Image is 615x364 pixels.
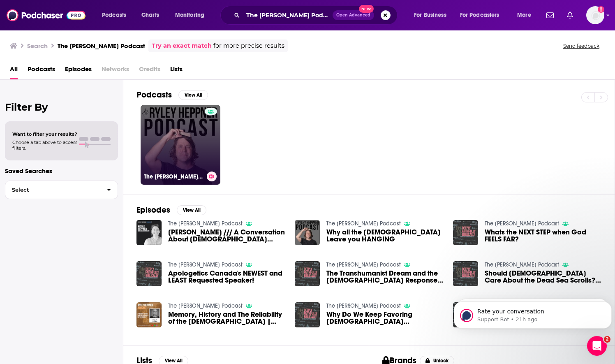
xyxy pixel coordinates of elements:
[168,229,285,243] span: [PERSON_NAME] /// A Conversation About [DEMOGRAPHIC_DATA] Counseling
[359,5,374,13] span: New
[141,9,159,21] span: Charts
[586,6,604,24] span: Logged in as nwierenga
[168,220,243,227] a: The Ryley Heppner Podcast
[485,261,559,268] a: The Ryley Heppner Podcast
[453,220,478,245] img: Whats the NEXT STEP when God FEELS FAR?
[243,9,333,22] input: Search podcasts, credits, & more...
[326,270,443,284] a: The Transhumanist Dream and the Christian Response | Steve Kim
[228,6,405,25] div: Search podcasts, credits, & more...
[586,6,604,24] img: User Profile
[453,261,478,286] img: Should Christians Care About the Dead Sea Scrolls? | Andrew Perrin
[152,41,212,51] a: Try an exact match
[65,63,92,79] a: Episodes
[455,9,511,22] button: open menu
[326,270,443,284] span: The Transhumanist Dream and the [DEMOGRAPHIC_DATA] Response | [PERSON_NAME]
[136,261,162,286] img: Apologetics Canada's NEWEST and LEAST Requested Speaker!
[168,311,285,325] a: Memory, History and The Reliability of the Gospels | Craig S. Keener
[460,9,499,21] span: For Podcasters
[295,261,320,286] img: The Transhumanist Dream and the Christian Response | Steve Kim
[517,9,531,21] span: More
[10,63,18,79] a: All
[175,9,204,21] span: Monitoring
[5,167,118,175] p: Saved Searches
[168,270,285,284] a: Apologetics Canada's NEWEST and LEAST Requested Speaker!
[170,63,183,79] a: Lists
[28,63,55,79] a: Podcasts
[326,229,443,243] span: Why all the [DEMOGRAPHIC_DATA] Leave you HANGING
[295,302,320,327] img: Why Do We Keep Favoring Christian Celebrities?
[295,220,320,245] img: Why all the GOSPELS Leave you HANGING
[12,139,77,151] span: Choose a tab above to access filters.
[102,63,129,79] span: Networks
[178,90,208,100] button: View All
[177,205,206,215] button: View All
[136,90,172,100] h2: Podcasts
[598,6,604,13] svg: Add a profile image
[451,284,615,342] iframe: Intercom notifications message
[408,9,457,22] button: open menu
[485,220,559,227] a: The Ryley Heppner Podcast
[136,90,208,100] a: PodcastsView All
[27,42,48,50] h3: Search
[587,336,607,356] iframe: Intercom live chat
[326,302,401,309] a: The Ryley Heppner Podcast
[12,131,77,137] span: Want to filter your results?
[96,9,137,22] button: open menu
[213,41,284,51] span: for more precise results
[5,187,100,192] span: Select
[333,10,374,20] button: Open AdvancedNew
[136,205,170,215] h2: Episodes
[141,105,220,185] a: The [PERSON_NAME] Podcast
[326,220,401,227] a: The Ryley Heppner Podcast
[485,270,601,284] a: Should Christians Care About the Dead Sea Scrolls? | Andrew Perrin
[168,311,285,325] span: Memory, History and The Reliability of the [DEMOGRAPHIC_DATA] | [PERSON_NAME]
[136,205,206,215] a: EpisodesView All
[604,336,610,343] span: 2
[136,9,164,22] a: Charts
[169,9,215,22] button: open menu
[414,9,446,21] span: For Business
[336,13,370,17] span: Open Advanced
[136,302,162,327] img: Memory, History and The Reliability of the Gospels | Craig S. Keener
[136,220,162,245] img: Nicole Heppner /// A Conversation About Biblical Counseling
[564,8,576,22] a: Show notifications dropdown
[485,229,601,243] a: Whats the NEXT STEP when God FEELS FAR?
[168,261,243,268] a: The Ryley Heppner Podcast
[485,270,601,284] span: Should [DEMOGRAPHIC_DATA] Care About the Dead Sea Scrolls? | [PERSON_NAME]
[58,42,145,50] h3: The [PERSON_NAME] Podcast
[586,6,604,24] button: Show profile menu
[561,42,602,49] button: Send feedback
[5,101,118,113] h2: Filter By
[7,7,86,23] img: Podchaser - Follow, Share and Rate Podcasts
[139,63,160,79] span: Credits
[326,229,443,243] a: Why all the GOSPELS Leave you HANGING
[511,9,541,22] button: open menu
[326,261,401,268] a: The Ryley Heppner Podcast
[326,311,443,325] span: Why Do We Keep Favoring [DEMOGRAPHIC_DATA] Celebrities?
[102,9,126,21] span: Podcasts
[326,311,443,325] a: Why Do We Keep Favoring Christian Celebrities?
[543,8,557,22] a: Show notifications dropdown
[5,181,118,199] button: Select
[144,173,203,180] h3: The [PERSON_NAME] Podcast
[168,302,243,309] a: The Ryley Heppner Podcast
[168,229,285,243] a: Nicole Heppner /// A Conversation About Biblical Counseling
